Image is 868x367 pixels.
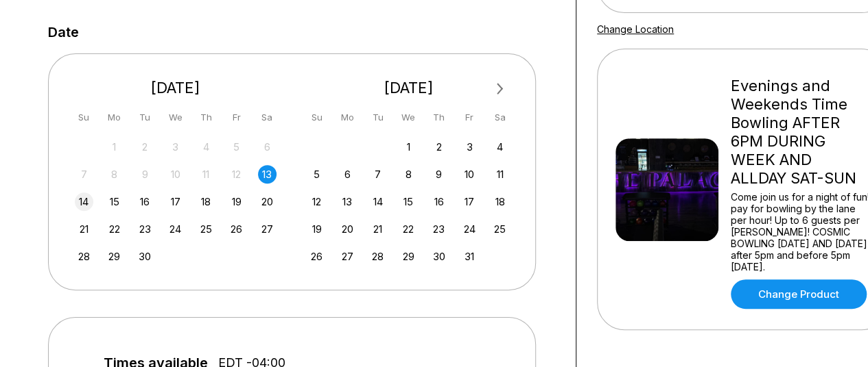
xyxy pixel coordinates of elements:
div: Choose Saturday, September 27th, 2025 [258,220,277,238]
div: Choose Thursday, October 23rd, 2025 [430,220,448,238]
div: Th [430,108,448,127]
div: Choose Tuesday, October 28th, 2025 [368,247,387,266]
div: Choose Thursday, October 2nd, 2025 [430,138,448,156]
div: Choose Friday, October 24th, 2025 [460,220,479,238]
div: [DATE] [303,79,515,97]
div: Choose Tuesday, September 16th, 2025 [136,192,154,211]
div: Choose Sunday, October 5th, 2025 [307,165,326,183]
div: Choose Monday, October 6th, 2025 [338,165,357,183]
div: Choose Monday, October 20th, 2025 [338,220,357,238]
div: Th [197,108,215,127]
div: Not available Tuesday, September 2nd, 2025 [136,138,154,156]
div: Choose Sunday, October 19th, 2025 [307,220,326,238]
div: Not available Monday, September 8th, 2025 [105,165,124,183]
div: Not available Wednesday, September 3rd, 2025 [166,138,185,156]
div: Choose Sunday, September 21st, 2025 [75,220,93,238]
div: Tu [136,108,154,127]
div: Choose Friday, October 10th, 2025 [460,165,479,183]
div: Not available Thursday, September 11th, 2025 [197,165,215,183]
div: Fr [227,108,246,127]
div: Choose Sunday, September 28th, 2025 [75,247,93,266]
div: Choose Monday, September 29th, 2025 [105,247,124,266]
div: Choose Friday, October 17th, 2025 [460,192,479,211]
div: Not available Sunday, September 7th, 2025 [75,165,93,183]
div: Choose Thursday, October 16th, 2025 [430,192,448,211]
div: Choose Monday, September 22nd, 2025 [105,220,124,238]
div: Choose Thursday, October 30th, 2025 [430,247,448,266]
div: Choose Wednesday, October 15th, 2025 [399,192,418,211]
a: Change Product [731,279,867,309]
div: Not available Friday, September 5th, 2025 [227,138,246,156]
div: We [399,108,418,127]
div: Choose Sunday, October 12th, 2025 [307,192,326,211]
div: Not available Wednesday, September 10th, 2025 [166,165,185,183]
div: Choose Monday, September 15th, 2025 [105,192,124,211]
div: Mo [338,108,357,127]
div: Choose Sunday, September 14th, 2025 [75,192,93,211]
div: Choose Tuesday, October 14th, 2025 [368,192,387,211]
button: Next Month [489,78,511,100]
div: Choose Wednesday, October 29th, 2025 [399,247,418,266]
div: Choose Sunday, October 26th, 2025 [307,247,326,266]
div: Choose Tuesday, September 23rd, 2025 [136,220,154,238]
div: Choose Saturday, September 13th, 2025 [258,165,277,183]
div: Choose Tuesday, October 21st, 2025 [368,220,387,238]
div: Choose Wednesday, September 24th, 2025 [166,220,185,238]
div: Fr [460,108,479,127]
div: Choose Saturday, October 4th, 2025 [491,138,509,156]
div: Choose Friday, October 31st, 2025 [460,247,479,266]
div: Choose Monday, October 13th, 2025 [338,192,357,211]
div: Not available Saturday, September 6th, 2025 [258,138,277,156]
div: Choose Saturday, October 25th, 2025 [491,220,509,238]
div: Choose Tuesday, September 30th, 2025 [136,247,154,266]
div: Not available Thursday, September 4th, 2025 [197,138,215,156]
div: Choose Saturday, October 18th, 2025 [491,192,509,211]
img: Evenings and Weekends Time Bowling AFTER 6PM DURING WEEK AND ALLDAY SAT-SUN [615,138,718,241]
div: Choose Saturday, October 11th, 2025 [491,165,509,183]
div: Not available Friday, September 12th, 2025 [227,165,246,183]
div: Choose Thursday, September 18th, 2025 [197,192,215,211]
div: Choose Friday, September 19th, 2025 [227,192,246,211]
div: Choose Wednesday, October 1st, 2025 [399,138,418,156]
div: Choose Wednesday, October 8th, 2025 [399,165,418,183]
div: Tu [368,108,387,127]
div: Choose Thursday, October 9th, 2025 [430,165,448,183]
div: We [166,108,185,127]
div: month 2025-10 [306,136,512,266]
div: Sa [491,108,509,127]
div: Choose Wednesday, October 22nd, 2025 [399,220,418,238]
div: Choose Friday, October 3rd, 2025 [460,138,479,156]
div: Sa [258,108,277,127]
div: [DATE] [69,79,282,97]
div: Choose Wednesday, September 17th, 2025 [166,192,185,211]
div: Choose Thursday, September 25th, 2025 [197,220,215,238]
div: Choose Tuesday, October 7th, 2025 [368,165,387,183]
div: Choose Friday, September 26th, 2025 [227,220,246,238]
div: month 2025-09 [73,136,279,266]
div: Choose Monday, October 27th, 2025 [338,247,357,266]
label: Date [48,25,79,40]
a: Change Location [597,23,674,35]
div: Not available Tuesday, September 9th, 2025 [136,165,154,183]
div: Not available Monday, September 1st, 2025 [105,138,124,156]
div: Su [307,108,326,127]
div: Mo [105,108,124,127]
div: Choose Saturday, September 20th, 2025 [258,192,277,211]
div: Su [75,108,93,127]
